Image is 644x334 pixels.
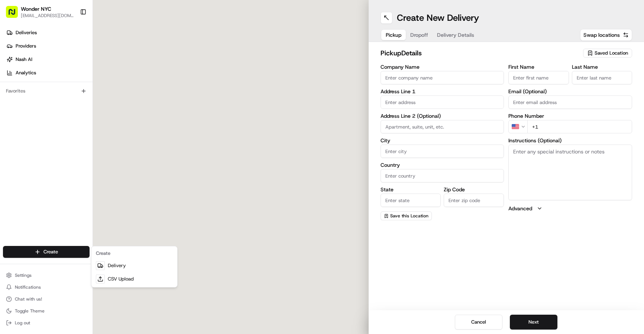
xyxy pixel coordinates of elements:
button: See all [115,95,135,104]
button: Start new chat [126,73,135,82]
div: Past conversations [7,97,48,103]
a: CSV Upload [93,272,176,286]
h1: Create New Delivery [397,12,479,24]
span: Log out [15,320,30,326]
label: Address Line 2 (Optional) [381,113,504,119]
span: • [100,115,103,121]
p: Welcome 👋 [7,30,135,42]
label: State [381,187,441,192]
span: Create [43,249,58,255]
label: Address Line 1 [381,89,504,94]
div: Create [93,248,176,259]
span: Providers [16,43,36,49]
div: Favorites [3,85,90,97]
a: 📗Knowledge Base [4,163,60,176]
span: Saved Location [595,50,628,56]
span: Settings [15,272,32,278]
span: Notifications [15,284,41,290]
img: Dianne Alexi Soriano [7,128,19,140]
label: Zip Code [444,187,504,192]
input: Enter phone number [527,120,632,133]
span: API Documentation [70,166,119,174]
button: Next [510,315,557,330]
label: Last Name [572,64,632,69]
span: Analytics [16,69,36,76]
input: Enter company name [381,71,504,84]
span: [PERSON_NAME] [PERSON_NAME] [23,115,98,121]
span: Dropoff [410,31,428,39]
span: Pylon [74,184,90,190]
a: 💻API Documentation [60,163,122,176]
img: 1736555255976-a54dd68f-1ca7-489b-9aae-adbdc363a1c4 [7,71,21,84]
img: Nash [7,7,22,22]
img: 1736555255976-a54dd68f-1ca7-489b-9aae-adbdc363a1c4 [15,136,21,142]
button: Cancel [455,315,502,330]
a: Delivery [93,259,176,272]
input: Enter last name [572,71,632,84]
span: Chat with us! [15,296,42,302]
span: Pickup [386,31,401,39]
span: Save this Location [390,213,428,219]
input: Apartment, suite, unit, etc. [381,120,504,133]
label: City [381,138,504,143]
span: Wonder NYC [21,5,51,13]
span: Knowledge Base [15,166,57,174]
img: 1732323095091-59ea418b-cfe3-43c8-9ae0-d0d06d6fd42c [16,71,29,84]
span: Delivery Details [437,31,474,39]
span: Swap locations [583,31,620,39]
input: Enter city [381,145,504,158]
input: Enter email address [508,95,632,109]
h2: pickup Details [381,48,579,58]
div: Start new chat [33,71,122,78]
a: Powered byPylon [52,184,90,190]
div: 💻 [63,167,69,173]
label: Advanced [508,205,532,212]
input: Enter address [381,95,504,109]
div: 📗 [7,167,13,173]
div: We're available if you need us! [33,78,102,84]
label: Company Name [381,64,504,69]
span: [DATE] [104,135,119,141]
label: Phone Number [508,113,632,119]
input: Enter country [381,169,504,182]
input: Enter zip code [444,194,504,207]
input: Enter state [381,194,441,207]
span: Deliveries [16,29,37,36]
label: Instructions (Optional) [508,138,632,143]
span: Nash AI [16,56,32,63]
label: First Name [508,64,569,69]
img: Dianne Alexi Soriano [7,108,19,120]
span: [DATE] [104,115,119,121]
img: 1736555255976-a54dd68f-1ca7-489b-9aae-adbdc363a1c4 [15,116,21,121]
span: [PERSON_NAME] [PERSON_NAME] [23,135,98,141]
span: Toggle Theme [15,308,45,314]
label: Country [381,162,504,168]
input: Enter first name [508,71,569,84]
span: [EMAIL_ADDRESS][DOMAIN_NAME] [21,13,74,19]
input: Clear [19,48,123,56]
span: • [100,135,103,141]
label: Email (Optional) [508,89,632,94]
